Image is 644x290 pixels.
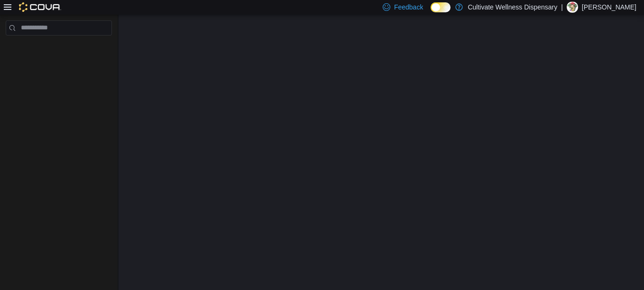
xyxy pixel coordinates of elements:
[394,2,423,12] span: Feedback
[561,1,563,13] p: |
[431,2,451,12] input: Dark Mode
[468,1,557,13] p: Cultivate Wellness Dispensary
[6,37,112,60] nav: Complex example
[567,1,578,13] div: Samuel Schmidt
[582,1,636,13] p: [PERSON_NAME]
[19,2,61,12] img: Cova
